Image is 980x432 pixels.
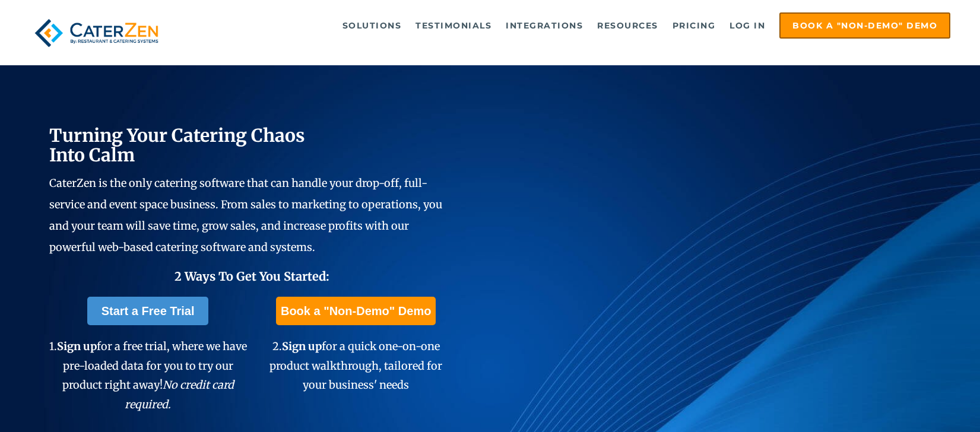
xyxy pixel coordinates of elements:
[410,14,497,37] a: Testimonials
[500,14,589,37] a: Integrations
[187,12,951,39] div: Navigation Menu
[591,14,664,37] a: Resources
[175,269,329,284] span: 2 Ways To Get You Started:
[87,297,209,325] a: Start a Free Trial
[337,14,408,37] a: Solutions
[667,14,722,37] a: Pricing
[49,176,442,254] span: CaterZen is the only catering software that can handle your drop-off, full-service and event spac...
[30,12,163,53] img: caterzen
[724,14,771,37] a: Log in
[276,297,436,325] a: Book a "Non-Demo" Demo
[874,386,967,419] iframe: Help widget launcher
[269,339,442,392] span: 2. for a quick one-on-one product walkthrough, tailored for your business' needs
[57,339,97,353] span: Sign up
[282,339,322,353] span: Sign up
[125,378,234,411] em: No credit card required.
[49,124,305,166] span: Turning Your Catering Chaos Into Calm
[779,12,950,39] a: Book a "Non-Demo" Demo
[49,339,247,411] span: 1. for a free trial, where we have pre-loaded data for you to try our product right away!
